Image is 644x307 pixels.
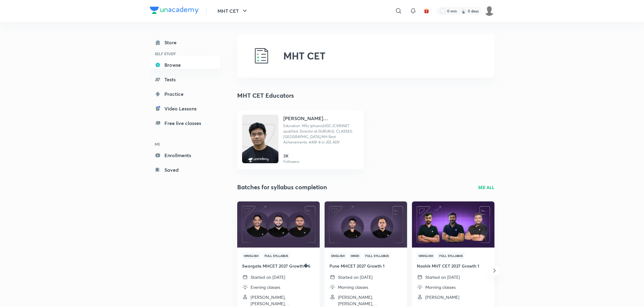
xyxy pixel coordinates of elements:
[150,59,220,71] a: Browse
[150,73,220,86] a: Tests
[150,139,220,149] h6: ME
[417,263,490,269] h4: Nashik MHT CET 2027 Growth 1
[329,252,346,259] span: English
[424,8,429,14] img: avatar
[242,121,278,169] img: Unacademy
[338,274,373,280] p: Started on [DATE]
[460,8,467,14] img: streak
[150,149,220,161] a: Enrollments
[283,153,299,159] h6: 3K
[349,252,361,259] span: Hindi
[237,91,294,100] h3: MHT CET Educators
[150,7,199,14] img: Company Logo
[150,7,199,15] a: Company Logo
[437,252,465,259] span: Full Syllabus
[150,36,220,49] a: Store
[283,50,325,62] h2: MHT CET
[214,5,252,17] button: MHT CET
[283,115,359,122] h4: [PERSON_NAME] [PERSON_NAME]
[251,274,285,280] p: Started on [DATE]
[411,201,495,248] img: Thumbnail
[150,49,220,59] h6: SELF STUDY
[251,284,280,290] p: Evening classes
[324,201,408,248] img: Thumbnail
[237,183,327,192] h2: Batches for syllabus completion
[252,46,271,66] img: MHT CET
[242,263,315,269] h4: Swargate MHCET 2027 Growth�6
[251,294,315,307] p: Pratik Garg, Himanshu Jain, Ajay Kumar Verma and 1 more
[283,159,299,164] p: Followers
[164,39,180,46] div: Store
[417,252,435,259] span: Hinglish
[425,294,459,300] p: Biswaranjan Panigrahi
[329,263,402,269] h4: Pune MHCET 2027 Growth 1
[283,123,359,145] p: Education: MSc (physics)UGC (CSIR)NET qualified. Director at GURUKUL CLASSES, Aurangabad,MH Best ...
[422,6,431,16] button: avatar
[338,284,368,290] p: Morning classes
[236,201,320,248] img: Thumbnail
[425,284,456,290] p: Morning classes
[263,252,290,259] span: Full Syllabus
[150,88,220,100] a: Practice
[150,164,220,176] a: Saved
[237,110,363,169] a: Unacademy[PERSON_NAME] [PERSON_NAME]Education: MSc (physics)UGC (CSIR)NET qualified. Director at ...
[412,201,494,305] a: ThumbnailHinglishFull SyllabusNashik MHT CET 2027 Growth 1Started on [DATE]Morning classes[PERSON...
[242,252,260,259] span: Hinglish
[484,6,494,16] img: Vivek Patil
[478,184,494,191] a: SEE ALL
[363,252,391,259] span: Full Syllabus
[150,117,220,129] a: Free live classes
[338,294,402,307] p: Kiran Tijore, Abhay Goyal, Deepak Kumar Mishra and 1 more
[425,274,460,280] p: Started on [DATE]
[150,103,220,115] a: Video Lessons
